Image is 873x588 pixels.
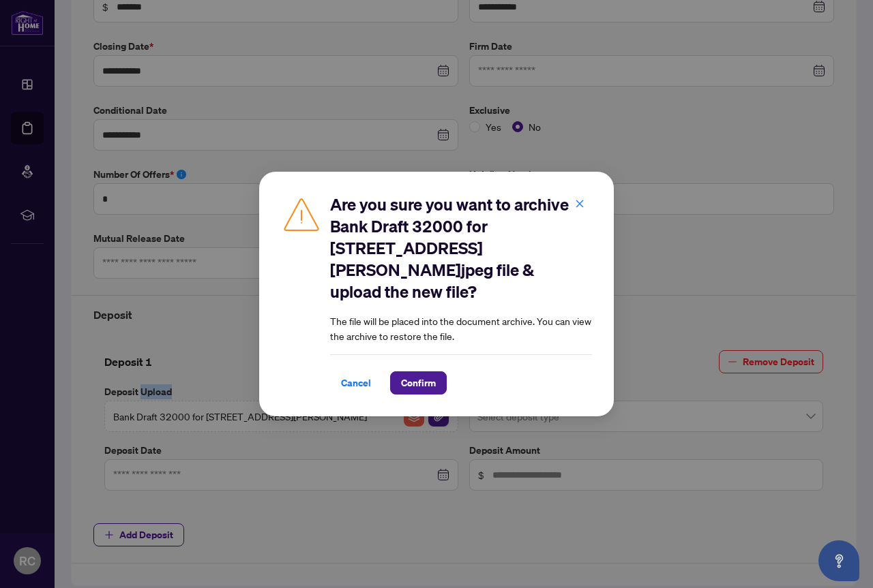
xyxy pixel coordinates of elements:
[330,194,592,394] div: The file will be placed into the document archive. You can view the archive to restore the file.
[330,194,592,303] h2: Are you sure you want to archive Bank Draft 32000 for [STREET_ADDRESS][PERSON_NAME]jpeg file & up...
[341,372,371,394] span: Cancel
[401,372,436,394] span: Confirm
[818,540,859,581] button: Open asap
[281,194,322,234] img: Caution Icon
[330,371,382,394] button: Cancel
[575,199,585,208] span: close
[390,371,447,394] button: Confirm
